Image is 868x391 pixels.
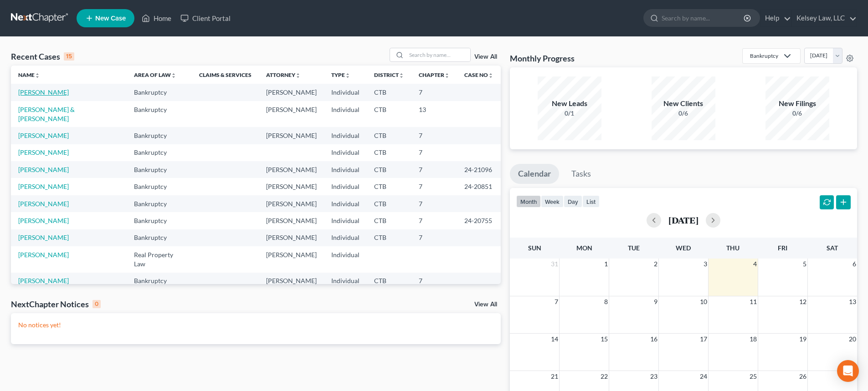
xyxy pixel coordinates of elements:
[411,84,457,101] td: 7
[628,244,640,252] span: Tue
[528,244,541,252] span: Sun
[778,244,787,252] span: Fri
[18,148,69,156] a: [PERSON_NAME]
[653,296,658,307] span: 9
[564,195,582,208] button: day
[18,320,493,330] p: No notices yet!
[64,52,74,61] div: 15
[798,334,807,345] span: 19
[550,334,559,345] span: 14
[92,300,101,308] div: 0
[367,195,411,212] td: CTB
[295,73,301,78] i: unfold_more
[324,84,367,101] td: Individual
[848,334,857,345] span: 20
[649,334,658,345] span: 16
[324,195,367,212] td: Individual
[798,371,807,382] span: 26
[538,98,601,109] div: New Leads
[510,53,575,64] h3: Monthly Progress
[266,71,301,78] a: Attorneyunfold_more
[668,215,699,225] h2: [DATE]
[411,161,457,178] td: 7
[18,88,69,96] a: [PERSON_NAME]
[765,98,829,109] div: New Filings
[367,273,411,289] td: CTB
[127,273,192,289] td: Bankruptcy
[411,229,457,246] td: 7
[603,259,609,269] span: 1
[127,178,192,195] td: Bankruptcy
[406,48,470,61] input: Search by name...
[18,217,69,224] a: [PERSON_NAME]
[563,164,599,184] a: Tasks
[474,301,497,308] a: View All
[749,296,758,307] span: 11
[176,10,235,26] a: Client Portal
[259,178,324,195] td: [PERSON_NAME]
[18,183,69,190] a: [PERSON_NAME]
[18,251,69,259] a: [PERSON_NAME]
[367,84,411,101] td: CTB
[600,371,609,382] span: 22
[18,277,69,284] a: [PERSON_NAME]
[411,212,457,229] td: 7
[699,334,708,345] span: 17
[324,246,367,272] td: Individual
[792,10,857,26] a: Kelsey Law, LLC
[765,109,829,118] div: 0/6
[324,229,367,246] td: Individual
[134,71,176,78] a: Area of Lawunfold_more
[411,127,457,144] td: 7
[411,273,457,289] td: 7
[18,132,69,139] a: [PERSON_NAME]
[259,212,324,229] td: [PERSON_NAME]
[662,10,745,26] input: Search by name...
[550,259,559,269] span: 31
[127,127,192,144] td: Bankruptcy
[798,296,807,307] span: 12
[367,101,411,127] td: CTB
[760,10,791,26] a: Help
[600,334,609,345] span: 15
[827,244,838,252] span: Sat
[550,371,559,382] span: 21
[127,212,192,229] td: Bankruptcy
[837,360,859,382] div: Open Intercom Messenger
[457,212,501,229] td: 24-20755
[18,106,75,122] a: [PERSON_NAME] & [PERSON_NAME]
[259,101,324,127] td: [PERSON_NAME]
[367,229,411,246] td: CTB
[457,178,501,195] td: 24-20851
[726,244,740,252] span: Thu
[259,229,324,246] td: [PERSON_NAME]
[419,71,450,78] a: Chapterunfold_more
[457,161,501,178] td: 24-21096
[699,296,708,307] span: 10
[137,10,176,26] a: Home
[324,101,367,127] td: Individual
[750,52,778,60] div: Bankruptcy
[259,273,324,289] td: [PERSON_NAME]
[127,144,192,161] td: Bankruptcy
[411,195,457,212] td: 7
[259,127,324,144] td: [PERSON_NAME]
[399,73,404,78] i: unfold_more
[367,144,411,161] td: CTB
[324,127,367,144] td: Individual
[324,178,367,195] td: Individual
[95,15,126,22] span: New Case
[127,195,192,212] td: Bankruptcy
[474,54,497,60] a: View All
[652,98,715,109] div: New Clients
[516,195,541,208] button: month
[752,259,758,269] span: 4
[510,164,559,184] a: Calendar
[411,178,457,195] td: 7
[127,84,192,101] td: Bankruptcy
[345,73,350,78] i: unfold_more
[367,212,411,229] td: CTB
[541,195,564,208] button: week
[35,73,40,78] i: unfold_more
[259,246,324,272] td: [PERSON_NAME]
